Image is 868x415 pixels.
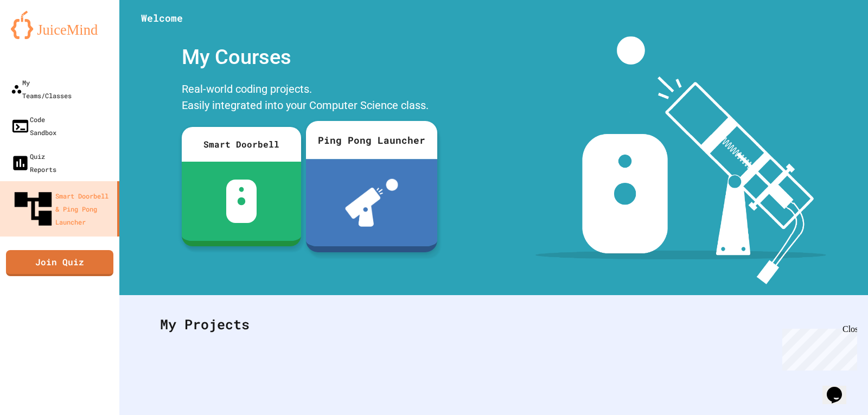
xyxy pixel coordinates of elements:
div: Code Sandbox [11,113,56,139]
div: Smart Doorbell [182,127,301,162]
div: My Courses [176,36,437,78]
iframe: chat widget [778,324,857,371]
iframe: chat widget [822,372,857,404]
div: Chat with us now!Close [4,4,75,69]
img: sdb-white.svg [226,180,257,223]
img: ppl-with-ball.png [345,179,398,227]
a: Join Quiz [6,250,113,276]
div: My Projects [149,303,838,346]
img: banner-image-my-projects.png [535,36,826,284]
div: Quiz Reports [11,150,56,176]
div: Real-world coding projects. Easily integrated into your Computer Science class. [176,78,437,119]
img: logo-orange.svg [11,11,108,39]
div: Ping Pong Launcher [306,121,437,159]
div: Smart Doorbell & Ping Pong Launcher [11,187,113,231]
div: My Teams/Classes [11,76,72,102]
